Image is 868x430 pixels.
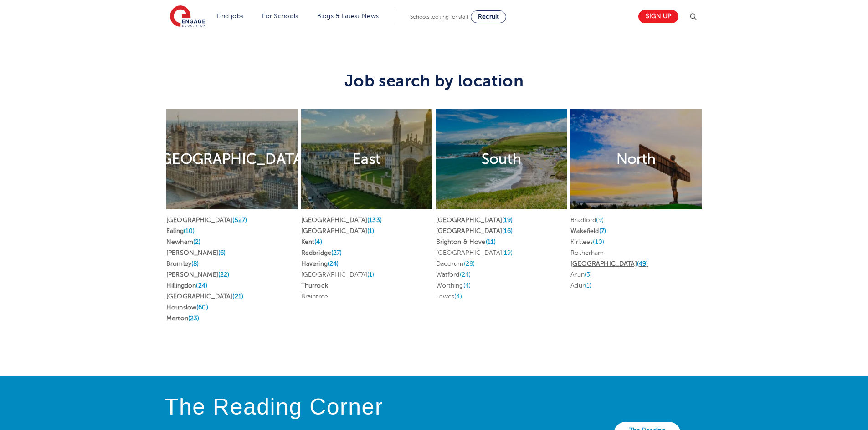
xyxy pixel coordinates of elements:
[301,282,328,289] a: Thurrock
[166,293,243,300] a: [GEOGRAPHIC_DATA](21)
[301,269,432,280] li: [GEOGRAPHIC_DATA]
[593,238,604,245] span: (10)
[570,280,702,291] li: Adur
[436,238,496,245] a: Brighton & Hove(11)
[436,269,567,280] li: Watford
[367,228,374,234] span: (1)
[317,13,379,20] a: Blogs & Latest News
[570,228,606,234] a: Wakefield(7)
[454,293,462,300] span: (4)
[638,10,678,23] a: Sign up
[570,237,702,248] li: Kirklees
[314,238,322,245] span: (4)
[436,228,513,234] a: [GEOGRAPHIC_DATA](16)
[301,217,382,223] a: [GEOGRAPHIC_DATA](133)
[301,238,322,245] a: Kent(4)
[217,13,244,20] a: Find jobs
[570,215,702,226] li: Bradford
[570,260,648,267] a: [GEOGRAPHIC_DATA](49)
[166,238,200,245] a: Newham(2)
[191,260,199,267] span: (8)
[367,271,374,278] span: (1)
[301,249,342,256] a: Redbridge(27)
[164,395,525,420] h4: The Reading Corner
[157,150,307,169] h2: [GEOGRAPHIC_DATA]
[436,217,513,223] a: [GEOGRAPHIC_DATA](19)
[328,260,339,267] span: (24)
[410,14,469,20] span: Schools looking for staff
[637,260,648,267] span: (49)
[460,271,471,278] span: (24)
[502,249,513,256] span: (19)
[478,13,499,20] span: Recruit
[218,271,230,278] span: (22)
[331,249,342,256] span: (27)
[188,315,200,322] span: (23)
[596,217,603,223] span: (9)
[436,280,567,291] li: Worthing
[166,315,199,322] a: Merton(23)
[218,249,226,256] span: (6)
[464,260,475,267] span: (28)
[463,282,471,289] span: (4)
[502,228,513,234] span: (16)
[301,291,432,302] li: Braintree
[262,13,298,20] a: For Schools
[502,217,513,223] span: (19)
[486,238,496,245] span: (11)
[164,53,704,91] h3: Job search by location
[232,217,247,223] span: (527)
[166,271,229,278] a: [PERSON_NAME](22)
[599,228,606,234] span: (7)
[193,238,200,245] span: (2)
[471,10,506,23] a: Recruit
[353,150,380,169] h2: East
[436,248,567,258] li: [GEOGRAPHIC_DATA]
[570,248,702,258] li: Rotherham
[301,228,375,234] a: [GEOGRAPHIC_DATA](1)
[170,5,205,28] img: Engage Education
[367,217,382,223] span: (133)
[570,269,702,280] li: Arun
[184,228,195,234] span: (10)
[232,293,243,300] span: (21)
[166,260,199,267] a: Bromley(8)
[436,291,567,302] li: Lewes
[482,150,522,169] h2: South
[585,271,592,278] span: (3)
[301,260,339,267] a: Havering(24)
[585,282,591,289] span: (1)
[166,304,208,311] a: Hounslow(60)
[616,150,656,169] h2: North
[166,249,226,256] a: [PERSON_NAME](6)
[196,282,207,289] span: (24)
[196,304,208,311] span: (60)
[166,282,207,289] a: Hillingdon(24)
[436,258,567,269] li: Dacorum
[166,228,195,234] a: Ealing(10)
[166,217,247,223] a: [GEOGRAPHIC_DATA](527)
